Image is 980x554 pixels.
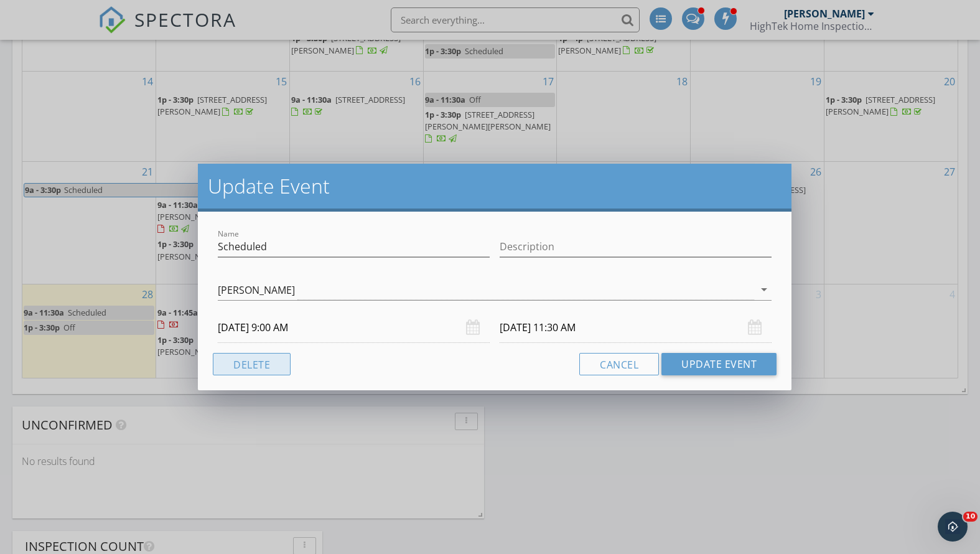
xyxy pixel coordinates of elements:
span: 10 [963,512,978,522]
input: Select date [218,312,490,343]
iframe: Intercom live chat [938,512,968,542]
button: Delete [213,353,291,375]
button: Cancel [579,353,659,375]
h2: Update Event [208,174,782,199]
button: Update Event [661,353,777,375]
i: arrow_drop_down [757,282,772,297]
input: Select date [500,312,772,343]
div: [PERSON_NAME] [218,284,295,296]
